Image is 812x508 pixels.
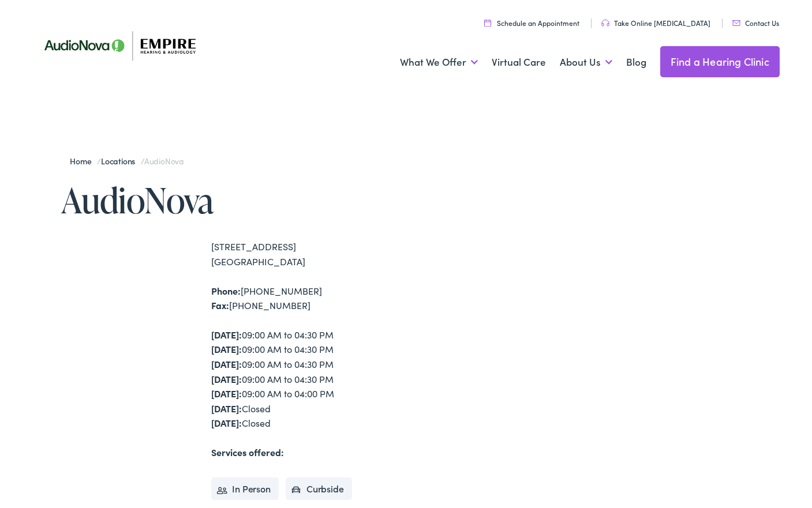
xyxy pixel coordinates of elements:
a: Contact Us [732,18,779,28]
img: utility icon [484,19,491,27]
a: Virtual Care [492,41,546,84]
li: Curbside [286,477,352,501]
div: [STREET_ADDRESS] [GEOGRAPHIC_DATA] [211,239,406,269]
div: [PHONE_NUMBER] [PHONE_NUMBER] [211,284,406,313]
a: Schedule an Appointment [484,18,579,28]
img: utility icon [732,20,740,26]
li: In Person [211,477,279,501]
strong: [DATE]: [211,343,242,355]
strong: [DATE]: [211,372,242,385]
a: What We Offer [400,41,478,84]
img: utility icon [601,20,609,27]
strong: Phone: [211,284,241,297]
a: Home [70,155,97,167]
h1: AudioNova [61,181,406,219]
a: Find a Hearing Clinic [660,46,780,77]
strong: Fax: [211,299,229,311]
span: AudioNova [144,155,184,167]
div: 09:00 AM to 04:30 PM 09:00 AM to 04:30 PM 09:00 AM to 04:30 PM 09:00 AM to 04:30 PM 09:00 AM to 0... [211,328,406,431]
strong: [DATE]: [211,402,242,415]
span: / / [70,155,184,167]
a: Take Online [MEDICAL_DATA] [601,18,710,28]
strong: Services offered: [211,446,284,458]
strong: [DATE]: [211,387,242,400]
a: About Us [560,41,612,84]
a: Locations [101,155,141,167]
strong: [DATE]: [211,328,242,341]
a: Blog [626,41,646,84]
strong: [DATE]: [211,416,242,429]
strong: [DATE]: [211,358,242,370]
